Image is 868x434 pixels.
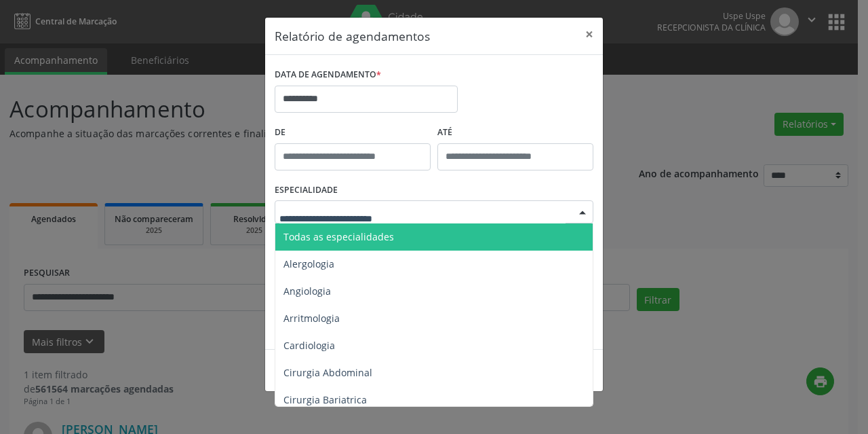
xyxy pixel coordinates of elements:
label: ESPECIALIDADE [275,180,338,201]
label: ATÉ [437,122,593,143]
span: Cirurgia Abdominal [283,366,372,379]
h5: Relatório de agendamentos [275,27,430,45]
span: Arritmologia [283,312,340,325]
span: Alergologia [283,257,334,270]
span: Angiologia [283,285,331,297]
label: De [275,122,431,143]
label: DATA DE AGENDAMENTO [275,65,381,86]
button: Close [576,18,603,51]
span: Cirurgia Bariatrica [283,393,367,406]
span: Todas as especialidades [283,230,394,243]
span: Cardiologia [283,339,335,352]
